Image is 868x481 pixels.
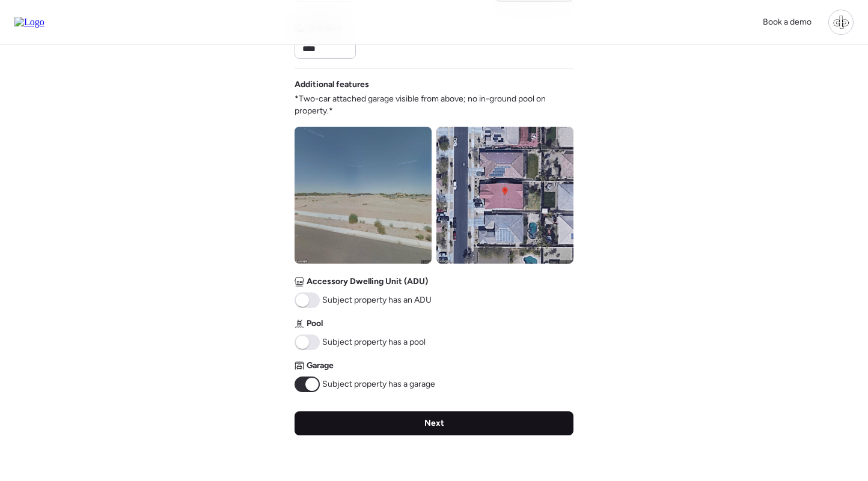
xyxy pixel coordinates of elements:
span: Subject property has an ADU [322,294,432,306]
span: Accessory Dwelling Unit (ADU) [307,276,428,288]
span: Book a demo [763,17,811,27]
span: Subject property has a pool [322,336,426,348]
span: Pool [307,318,323,330]
img: Logo [14,17,44,28]
span: Next [424,417,444,429]
span: Additional features [295,79,369,91]
span: *Two-car attached garage visible from above; no in-ground pool on property.* [295,93,573,117]
span: Subject property has a garage [322,378,435,390]
span: Garage [307,360,334,372]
